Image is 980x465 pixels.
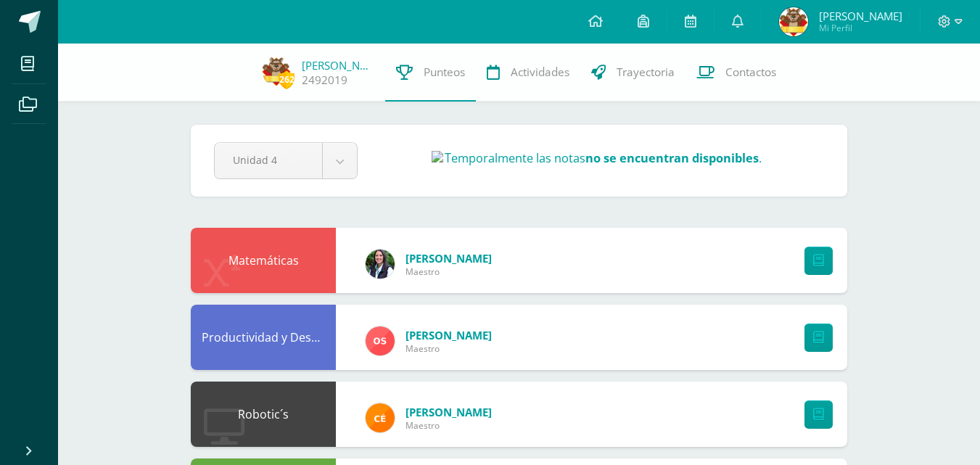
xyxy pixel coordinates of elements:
[617,65,675,80] span: Trayectoria
[279,70,295,89] span: 262
[405,419,492,432] span: Maestro
[191,382,336,447] div: Robotic´s
[405,251,492,266] a: [PERSON_NAME]
[405,342,492,355] span: Maestro
[779,7,808,36] img: 55cd4609078b6f5449d0df1f1668bde8.png
[476,44,580,102] a: Actividades
[819,9,902,23] span: [PERSON_NAME]
[215,143,357,178] a: Unidad 4
[424,65,465,80] span: Punteos
[302,73,347,88] a: 2492019
[233,143,304,177] span: Unidad 4
[432,149,762,166] h3: Temporalmente las notas .
[366,326,395,355] img: 5d1b5d840bccccd173cb0b83f6027e73.png
[585,149,759,166] strong: no se encuentran disponibles
[685,44,787,102] a: Contactos
[366,250,395,279] img: 17d60be5ef358e114dc0f01a4fe601a5.png
[819,22,902,34] span: Mi Perfil
[432,151,443,162] img: bow.png
[405,266,492,278] span: Maestro
[725,65,776,80] span: Contactos
[385,44,476,102] a: Punteos
[511,65,569,80] span: Actividades
[580,44,685,102] a: Trayectoria
[366,403,395,432] img: cc2a7f1041ad554c6209babbe1ad6d28.png
[405,405,492,419] a: [PERSON_NAME]
[262,57,291,86] img: 55cd4609078b6f5449d0df1f1668bde8.png
[302,58,374,73] a: [PERSON_NAME]
[191,228,336,293] div: Matemáticas
[405,328,492,342] a: [PERSON_NAME]
[191,305,336,370] div: Productividad y Desarrollo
